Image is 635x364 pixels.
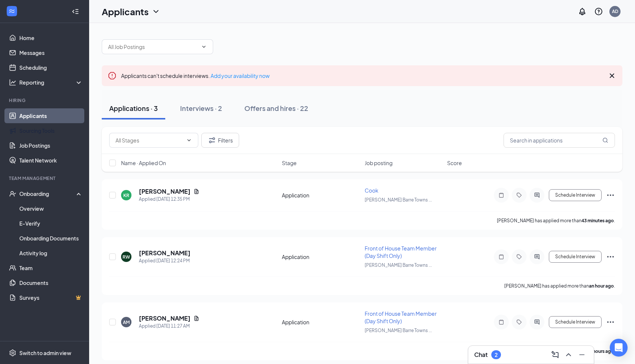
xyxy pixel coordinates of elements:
svg: Ellipses [606,252,615,261]
svg: WorkstreamLogo [8,7,16,15]
div: AM [123,319,130,325]
svg: ChevronDown [201,44,207,50]
div: 2 [495,352,498,358]
a: Documents [19,275,83,290]
div: Applied [DATE] 11:27 AM [139,322,199,330]
span: Applicants can't schedule interviews. [121,72,270,79]
svg: Ellipses [606,318,615,327]
div: RW [123,254,130,260]
div: Offers and hires · 22 [244,104,308,113]
a: Activity log [19,246,83,260]
div: Switch to admin view [19,349,71,357]
button: ComposeMessage [549,349,561,361]
a: Job Postings [19,138,83,153]
span: [PERSON_NAME] Barre Towns ... [365,262,432,268]
div: Application [282,191,360,199]
span: Name · Applied On [121,159,166,167]
a: SurveysCrown [19,290,83,305]
b: an hour ago [589,283,614,289]
svg: Ellipses [606,191,615,200]
h1: Applicants [102,5,149,18]
span: [PERSON_NAME] Barre Towns ... [365,328,432,333]
svg: Collapse [72,8,79,15]
h5: [PERSON_NAME] [139,187,190,196]
svg: ChevronUp [564,350,573,359]
div: Applications · 3 [109,104,158,113]
a: Home [19,30,83,45]
div: Hiring [9,97,81,104]
a: Add your availability now [211,72,270,79]
button: Filter Filters [201,133,239,148]
b: 43 minutes ago [582,218,614,223]
a: Overview [19,201,83,216]
span: Stage [282,159,297,167]
a: Onboarding Documents [19,231,83,246]
button: Schedule Interview [549,251,602,263]
a: E-Verify [19,216,83,231]
div: Applied [DATE] 12:35 PM [139,196,199,203]
svg: ChevronDown [152,7,160,16]
svg: Analysis [9,79,16,86]
svg: UserCheck [9,190,16,197]
button: Schedule Interview [549,189,602,201]
svg: QuestionInfo [594,7,603,16]
span: [PERSON_NAME] Barre Towns ... [365,197,432,203]
h3: Chat [474,351,488,359]
svg: Notifications [578,7,587,16]
a: Team [19,260,83,275]
svg: Note [497,254,506,260]
svg: Document [193,315,199,321]
svg: Minimize [577,350,586,359]
a: Scheduling [19,60,83,75]
a: Applicants [19,108,83,123]
div: AD [612,8,618,14]
h5: [PERSON_NAME] [139,314,190,322]
div: Reporting [19,79,83,86]
span: Job posting [365,159,393,167]
p: [PERSON_NAME] has applied more than . [504,283,615,289]
div: Interviews · 2 [180,104,222,113]
svg: ActiveChat [533,192,541,198]
div: Team Management [9,175,81,181]
input: All Job Postings [108,43,198,51]
div: Applied [DATE] 12:24 PM [139,257,190,265]
svg: Settings [9,349,16,357]
svg: ActiveChat [533,319,541,325]
svg: Tag [515,192,524,198]
a: Talent Network [19,153,83,168]
svg: Filter [208,136,216,145]
svg: Note [497,319,506,325]
svg: Tag [515,319,524,325]
div: Application [282,253,360,260]
div: Onboarding [19,190,76,197]
a: Messages [19,45,83,60]
button: Schedule Interview [549,316,602,328]
b: 2 hours ago [589,348,614,354]
div: Open Intercom Messenger [610,339,628,357]
button: Minimize [576,349,588,361]
svg: Error [108,71,117,80]
div: Application [282,318,360,326]
span: Score [447,159,462,167]
span: Front of House Team Member (Day Shift Only) [365,245,437,259]
h5: [PERSON_NAME] [139,249,190,257]
svg: MagnifyingGlass [602,137,608,143]
svg: ActiveChat [533,254,541,260]
button: ChevronUp [563,349,574,361]
svg: Cross [608,71,616,80]
span: Cook [365,187,378,194]
p: [PERSON_NAME] has applied more than . [497,217,615,224]
input: Search in applications [504,133,615,148]
svg: Note [497,192,506,198]
svg: ComposeMessage [551,350,560,359]
svg: ChevronDown [186,137,192,143]
div: KR [123,192,129,199]
a: Sourcing Tools [19,123,83,138]
input: All Stages [115,136,183,144]
svg: Tag [515,254,524,260]
span: Front of House Team Member (Day Shift Only) [365,310,437,324]
svg: Document [193,188,199,194]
